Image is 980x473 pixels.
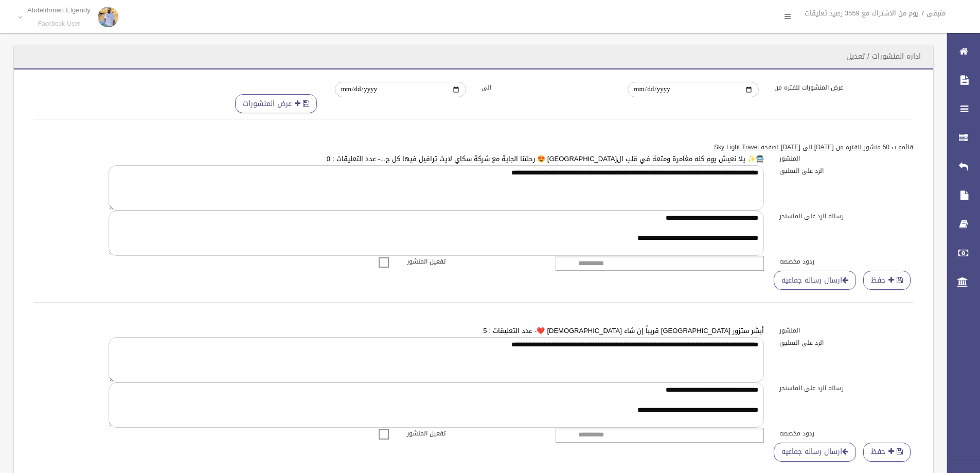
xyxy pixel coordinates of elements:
[772,337,921,348] label: الرد على التعليق
[399,256,548,267] label: تفعيل المنشور
[772,382,921,394] label: رساله الرد على الماسنجر
[863,443,911,462] button: حفظ
[772,256,921,267] label: ردود مخصصه
[772,165,921,177] label: الرد على التعليق
[772,153,921,164] label: المنشور
[474,82,620,93] label: الى
[772,325,921,336] label: المنشور
[483,324,764,337] a: أبشر ستزور [GEOGRAPHIC_DATA] قريباً إن شاء [DEMOGRAPHIC_DATA] ❤️- عدد التعليقات : 5
[772,428,921,439] label: ردود مخصصه
[772,211,921,222] label: رساله الرد على الماسنجر
[834,46,933,66] header: اداره المنشورات / تعديل
[863,271,911,290] button: حفظ
[235,94,317,113] button: عرض المنشورات
[774,443,856,462] a: ارسال رساله جماعيه
[774,271,856,290] a: ارسال رساله جماعيه
[27,6,91,14] p: Abdelrhmen Elgendy
[327,152,764,165] a: 🚍✨ يلا نعيش يوم كله مغامرة ومتعة في قلب ال[GEOGRAPHIC_DATA] 😍 رحلتنا الجاية مع شركة سكاي لايت ترا...
[767,82,913,93] label: عرض المنشورات للفتره من
[399,428,548,439] label: تفعيل المنشور
[714,142,913,153] u: قائمه ب 50 منشور للفتره من [DATE] الى [DATE] لصفحه Sky Light Travel
[27,20,91,28] small: Facebook User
